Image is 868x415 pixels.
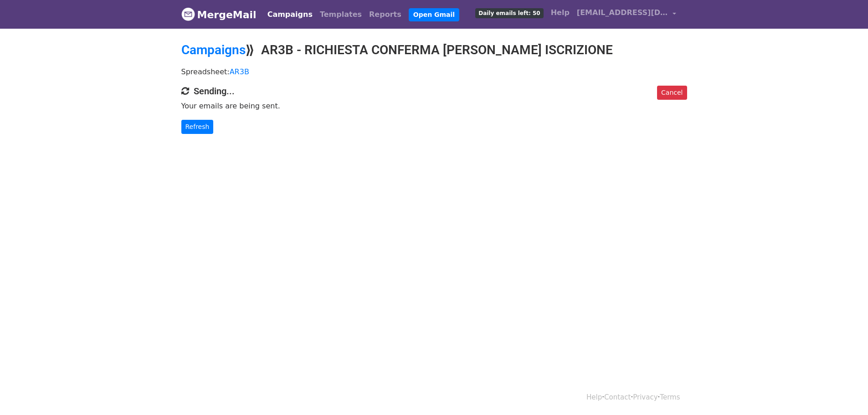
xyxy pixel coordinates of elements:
a: Help [586,393,602,401]
a: Campaigns [264,5,316,24]
a: Templates [316,5,365,24]
p: Your emails are being sent. [181,101,687,111]
a: Contact [604,393,631,401]
img: MergeMail logo [181,7,195,21]
a: Help [547,4,573,22]
a: Daily emails left: 50 [472,4,547,22]
a: Terms [660,393,680,401]
h2: ⟫ AR3B - RICHIESTA CONFERMA [PERSON_NAME] ISCRIZIONE [181,42,687,58]
a: AR3B [230,67,249,76]
a: Privacy [633,393,657,401]
a: Cancel [657,86,687,100]
p: Spreadsheet: [181,67,687,77]
a: Reports [365,5,405,24]
a: Campaigns [181,42,246,57]
span: Daily emails left: 50 [475,8,543,18]
a: [EMAIL_ADDRESS][DOMAIN_NAME] [573,4,680,25]
span: [EMAIL_ADDRESS][DOMAIN_NAME] [577,7,668,18]
h4: Sending... [181,86,687,97]
a: Refresh [181,120,214,134]
a: MergeMail [181,5,257,24]
a: Open Gmail [409,8,459,21]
